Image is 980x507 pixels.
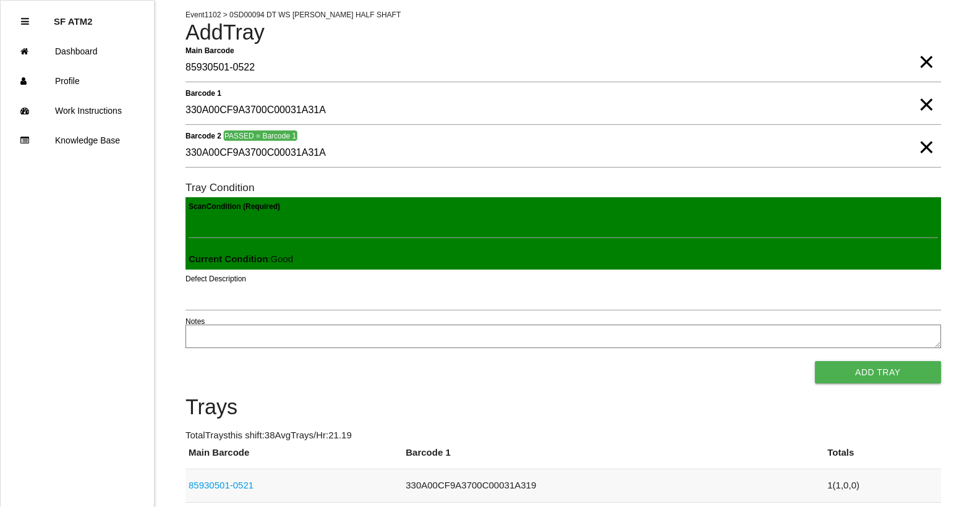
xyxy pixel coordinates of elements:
th: Main Barcode [185,446,403,469]
b: Barcode 1 [185,88,221,97]
b: Barcode 2 [185,131,221,140]
th: Barcode 1 [403,446,824,469]
th: Totals [824,446,940,469]
td: 1 ( 1 , 0 , 0 ) [824,469,940,503]
a: 85930501-0521 [189,480,254,490]
span: PASSED = Barcode 1 [223,130,297,141]
span: : Good [189,253,293,264]
b: Main Barcode [185,46,234,54]
a: Work Instructions [1,96,154,126]
input: Required [185,54,941,82]
div: Close [21,7,29,36]
h4: Add Tray [185,21,941,45]
h4: Trays [185,396,941,419]
label: Notes [185,316,205,327]
a: Dashboard [1,36,154,66]
p: SF ATM2 [54,7,93,27]
b: Current Condition [189,253,268,264]
button: Add Tray [815,361,941,383]
h6: Tray Condition [185,182,941,194]
p: Total Trays this shift: 38 Avg Trays /Hr: 21.19 [185,428,941,443]
td: 330A00CF9A3700C00031A319 [403,469,824,503]
span: Clear Input [918,37,934,62]
span: Clear Input [918,122,934,147]
span: Event 1102 > 0SD00094 DT WS [PERSON_NAME] HALF SHAFT [185,11,401,19]
label: Defect Description [185,273,246,284]
span: Clear Input [918,80,934,104]
a: Profile [1,66,154,96]
b: Scan Condition (Required) [189,202,280,211]
a: Knowledge Base [1,126,154,155]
